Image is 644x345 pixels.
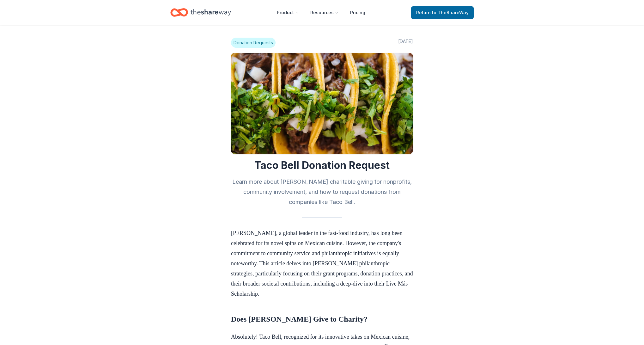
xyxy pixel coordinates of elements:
[305,6,344,19] button: Resources
[231,53,413,154] img: Image for Taco Bell Donation Request
[272,5,370,20] nav: Main
[231,177,413,207] h2: Learn more about [PERSON_NAME] charitable giving for nonprofits, community involvement, and how t...
[170,5,231,20] a: Home
[416,9,469,16] span: Return
[231,314,413,324] h2: Does [PERSON_NAME] Give to Charity?
[345,6,370,19] a: Pricing
[231,228,413,299] p: [PERSON_NAME], a global leader in the fast-food industry, has long been celebrated for its novel ...
[231,38,276,48] span: Donation Requests
[411,6,474,19] a: Returnto TheShareWay
[231,159,413,172] h1: Taco Bell Donation Request
[272,6,304,19] button: Product
[432,10,469,15] span: to TheShareWay
[398,38,413,48] span: [DATE]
